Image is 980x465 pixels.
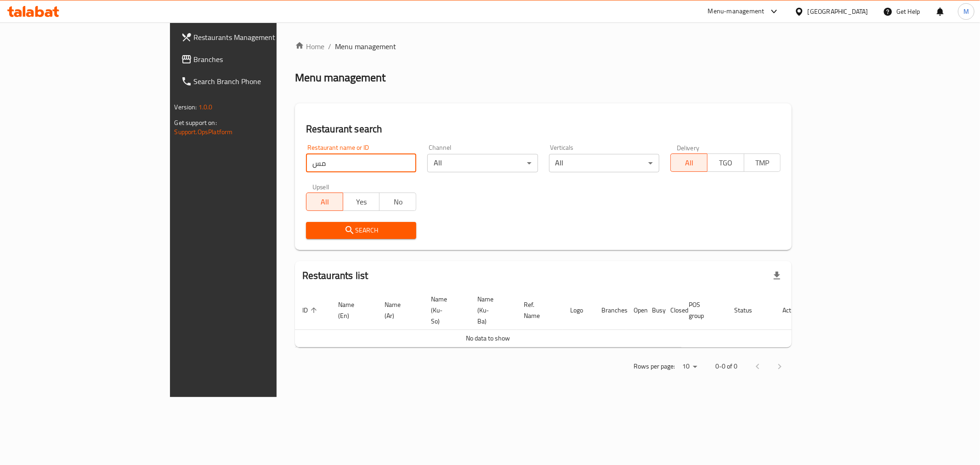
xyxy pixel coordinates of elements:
button: TGO [707,153,744,172]
h2: Restaurants list [302,269,368,283]
th: Busy [645,291,663,330]
div: Menu-management [708,6,765,17]
span: TMP [748,156,777,170]
span: Search [313,225,409,236]
div: Rows per page: [679,360,701,374]
th: Open [626,291,645,330]
p: Rows per page: [634,361,675,372]
th: Action [775,291,807,330]
button: All [306,193,343,211]
span: 1.0.0 [198,101,213,113]
label: Delivery [677,144,700,151]
span: TGO [711,156,741,170]
div: All [427,154,538,172]
a: Branches [174,48,334,70]
span: No [383,195,413,209]
span: Name (Ku-Ba) [477,294,505,327]
nav: breadcrumb [295,41,792,52]
span: Name (Ku-So) [431,294,459,327]
button: TMP [744,153,781,172]
button: All [670,153,708,172]
th: Branches [594,291,626,330]
a: Support.OpsPlatform [175,126,233,138]
span: No data to show [466,332,510,344]
span: ID [302,305,320,316]
a: Search Branch Phone [174,70,334,92]
div: [GEOGRAPHIC_DATA] [808,6,868,17]
span: Ref. Name [524,299,552,321]
span: Status [734,305,764,316]
label: Upsell [312,183,329,190]
div: All [549,154,659,172]
span: POS group [689,299,716,321]
h2: Menu management [295,70,385,85]
span: All [310,195,340,209]
button: Search [306,222,416,239]
th: Logo [563,291,594,330]
div: Export file [766,265,788,287]
span: Menu management [335,41,396,52]
span: Restaurants Management [194,32,326,43]
input: Search for restaurant name or ID.. [306,154,416,172]
table: enhanced table [295,291,807,347]
span: Branches [194,54,326,65]
a: Restaurants Management [174,26,334,48]
p: 0-0 of 0 [715,361,737,372]
h2: Restaurant search [306,122,781,136]
span: Name (Ar) [385,299,413,321]
span: Name (En) [338,299,366,321]
th: Closed [663,291,681,330]
span: Yes [347,195,376,209]
span: Version: [175,101,197,113]
span: Search Branch Phone [194,76,326,87]
span: M [963,6,969,17]
button: No [379,193,416,211]
span: All [674,156,704,170]
button: Yes [343,193,380,211]
span: Get support on: [175,117,217,129]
